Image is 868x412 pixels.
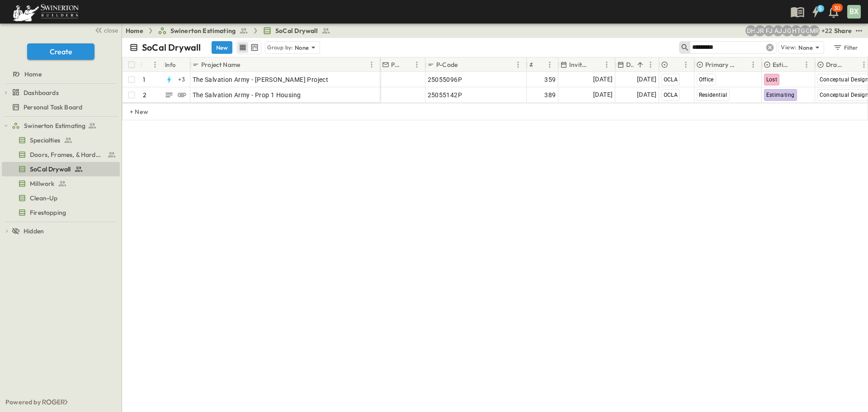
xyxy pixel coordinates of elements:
[2,162,120,176] div: SoCal Drywalltest
[24,103,82,112] span: Personal Task Board
[27,43,94,60] button: Create
[534,60,544,70] button: Sort
[24,70,42,79] span: Home
[170,26,236,35] span: Swinerton Estimating
[2,100,120,114] div: Personal Task Boardtest
[193,90,301,99] span: The Salvation Army - Prop 1 Housing
[30,194,57,203] span: Clean-Up
[176,74,187,85] div: + 3
[30,208,66,217] span: Firestopping
[2,134,118,147] a: Specialties
[773,25,783,36] div: Anthony Jimenez (anthony.jimenez@swinerton.com)
[798,43,813,52] p: None
[635,60,645,70] button: Sort
[2,148,118,161] a: Doors, Frames, & Hardware
[2,206,118,219] a: Firestopping
[645,59,656,70] button: Menu
[764,25,774,36] div: Francisco J. Sanchez (frsanchez@swinerton.com)
[773,60,789,69] p: Estimate Status
[142,41,201,54] p: SoCal Drywall
[830,41,861,54] button: Filter
[143,90,146,99] p: 2
[782,25,793,36] div: Jorge Garcia (jorgarcia@swinerton.com)
[11,2,80,21] img: 6c363589ada0b36f064d841b69d3a419a338230e66bb0a533688fa5cc3e9e735.png
[130,107,135,116] p: + New
[670,60,680,70] button: Sort
[705,60,736,69] p: Primary Market
[781,43,797,52] p: View:
[854,25,864,36] button: test
[2,176,120,191] div: Millworktest
[212,41,232,54] button: New
[24,121,85,130] span: Swinerton Estimating
[126,26,143,35] a: Home
[699,76,714,83] span: Office
[755,25,765,36] div: Joshua Russell (joshua.russell@swinerton.com)
[201,60,240,69] p: Project Name
[513,59,524,70] button: Menu
[24,88,59,97] span: Dashboards
[745,25,756,36] div: Daryll Hayward (daryll.hayward@swinerton.com)
[30,165,71,174] span: SoCal Drywall
[637,74,656,85] span: [DATE]
[664,76,678,83] span: OCLA
[24,227,44,236] span: Hidden
[2,205,120,220] div: Firestoppingtest
[591,60,601,70] button: Sort
[143,75,145,84] p: 1
[30,179,54,188] span: Millwork
[601,59,612,70] button: Menu
[401,60,411,70] button: Sort
[846,4,862,19] button: BX
[242,60,252,70] button: Sort
[544,90,556,99] span: 389
[544,75,556,84] span: 359
[30,150,104,159] span: Doors, Frames, & Hardware
[436,60,458,69] p: P-Code
[263,26,330,35] a: SoCal Drywall
[637,90,656,100] span: [DATE]
[2,192,118,204] a: Clean-Up
[834,26,852,35] div: Share
[664,92,678,98] span: OCLA
[819,5,822,12] h6: 5
[126,26,336,35] nav: breadcrumbs
[626,60,633,69] p: Due Date
[807,4,825,20] button: 5
[800,25,811,36] div: Gerrad Gerber (gerrad.gerber@swinerton.com)
[2,101,118,114] a: Personal Task Board
[833,43,859,52] div: Filter
[236,41,261,54] div: table view
[849,60,859,70] button: Sort
[834,5,840,12] p: 30
[748,59,759,70] button: Menu
[237,42,248,53] button: row view
[2,147,120,162] div: Doors, Frames, & Hardwaretest
[826,60,847,69] p: Drawing Status
[428,90,462,99] span: 25055142P
[801,59,812,70] button: Menu
[791,60,801,70] button: Sort
[267,43,293,52] p: Group by:
[2,163,118,175] a: SoCal Drywall
[821,26,830,35] p: + 22
[12,119,118,132] a: Swinerton Estimating
[158,26,248,35] a: Swinerton Estimating
[593,74,613,85] span: [DATE]
[2,68,118,81] a: Home
[163,57,190,72] div: Info
[2,133,120,147] div: Specialtiestest
[30,136,60,145] span: Specialties
[459,60,469,70] button: Sort
[91,24,120,36] button: close
[295,43,309,52] p: None
[104,26,118,35] span: close
[150,59,160,70] button: Menu
[766,92,795,98] span: Estimating
[738,60,748,70] button: Sort
[569,60,590,69] p: Invite Date
[141,57,163,72] div: #
[391,60,400,69] p: PM
[144,60,154,70] button: Sort
[699,92,727,98] span: Residential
